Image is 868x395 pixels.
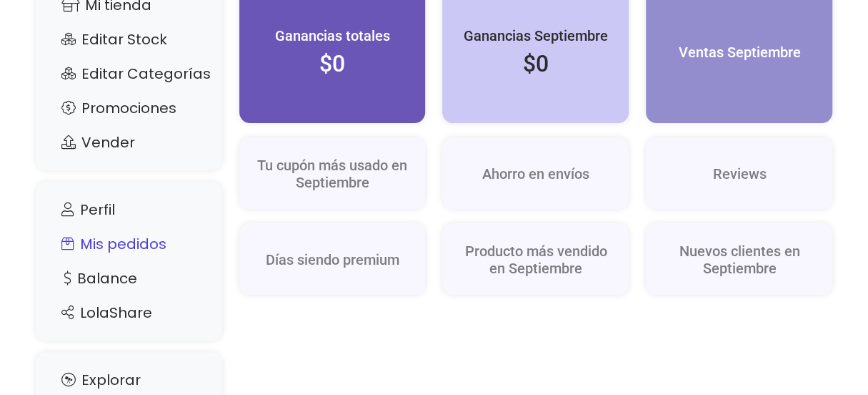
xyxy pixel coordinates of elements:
[660,165,818,182] h5: Reviews
[50,26,208,53] a: Editar Stock
[50,196,208,223] a: Perfil
[50,366,208,394] a: Explorar
[254,251,411,268] h5: Días siendo premium
[457,27,614,44] h5: Ganancias Septiembre
[50,129,208,156] a: Vender
[50,299,208,326] a: LolaShare
[50,230,208,258] a: Mis pedidos
[50,94,208,122] a: Promociones
[457,165,614,182] h5: Ahorro en envíos
[660,44,818,61] h5: Ventas Septiembre
[50,265,208,292] a: Balance
[254,27,411,44] h5: Ganancias totales
[50,60,208,87] a: Editar Categorías
[660,243,818,277] h5: Nuevos clientes en Septiembre
[457,243,614,277] h5: Producto más vendido en Septiembre
[254,157,411,191] h5: Tu cupón más usado en Septiembre
[254,50,411,77] h2: $0
[457,50,614,77] h2: $0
